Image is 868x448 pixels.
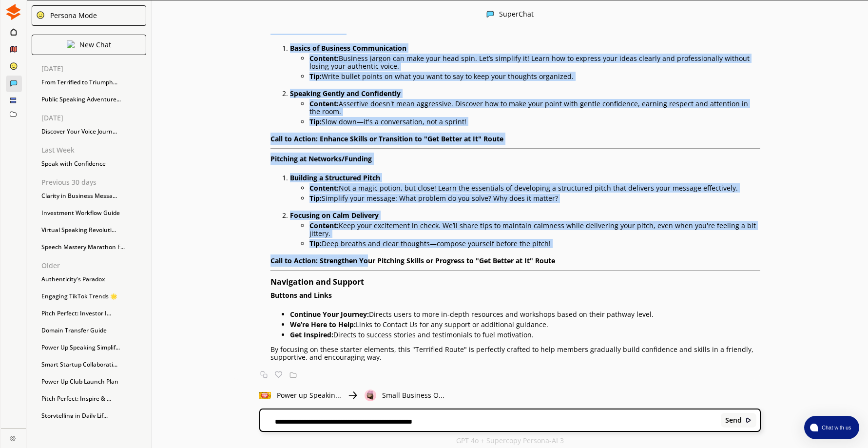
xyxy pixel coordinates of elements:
p: Slow down—it's a conversation, not a sprint! [309,118,760,126]
div: Storytelling in Daily Lif... [37,409,151,423]
div: Discover Your Voice Journ... [37,124,151,139]
div: Authenticity's Paradox [37,272,151,287]
img: Close [259,390,271,401]
strong: Pitching at Networks/Funding [270,154,372,163]
img: Close [10,435,16,441]
p: By focusing on these starter elements, this "Terrified Route" is perfectly crafted to help member... [270,346,760,361]
h4: Call to Action: Enhance Skills or Transition to "Get Better at It" Route [270,133,760,145]
h4: Buttons and Links [270,289,760,301]
strong: Tip: [309,239,322,248]
strong: Tip: [309,117,322,126]
p: Previous 30 days [41,178,151,186]
img: Close [5,4,21,20]
strong: Content: [309,99,339,108]
p: GPT 4o + Supercopy Persona-AI 3 [456,437,564,445]
div: Investment Workflow Guide [37,206,151,220]
img: Close [67,40,75,48]
p: Last Week [41,146,151,154]
div: Public Speaking Adventure... [37,92,151,107]
div: Speech Mastery Marathon F... [37,240,151,254]
div: Speak with Confidence [37,156,151,171]
img: Close [365,390,376,401]
img: Copy [260,371,268,378]
strong: Building a Structured Pitch [290,173,380,182]
div: Domain Transfer Guide [37,323,151,338]
b: Send [725,416,742,424]
strong: Speaking Gently and Confidently [290,89,401,98]
div: Pitch Perfect: Inspire & ... [37,391,151,406]
p: Assertive doesn't mean aggressive. Discover how to make your point with gentle confidence, earnin... [309,100,760,116]
img: Close [745,417,752,424]
p: New Chat [79,41,111,49]
strong: Basics of Business Communication [290,43,406,53]
p: [DATE] [41,65,151,73]
div: Virtual Speaking Revoluti... [37,223,151,237]
a: Close [1,429,26,446]
strong: We’re Here to Help: [290,320,356,329]
img: Close [36,11,45,19]
div: Pitch Perfect: Investor I... [37,306,151,321]
strong: Navigation and Support [270,276,364,287]
div: From Terrified to Triumph... [37,75,151,90]
img: Close [347,390,359,401]
strong: Get Inspired: [290,330,333,339]
strong: Tip: [309,194,322,203]
p: Write bullet points on what you want to say to keep your thoughts organized. [309,73,760,80]
strong: Content: [309,221,339,230]
p: Links to Contact Us for any support or additional guidance. [290,321,760,329]
p: Power up Speakin... [277,391,341,399]
strong: Focusing on Calm Delivery [290,211,379,220]
strong: Content: [309,54,339,63]
strong: Continue Your Journey: [290,310,369,319]
p: Simplify your message: What problem do you solve? Why does it matter? [309,195,760,202]
div: SuperChat [499,10,534,19]
div: Clarity in Business Messa... [37,189,151,203]
p: Not a magic potion, but close! Learn the essentials of developing a structured pitch that deliver... [309,184,760,192]
p: Keep your excitement in check. We’ll share tips to maintain calmness while delivering your pitch,... [309,222,760,237]
img: Favorite [275,371,282,378]
p: Small Business O... [382,391,444,399]
p: Business jargon can make your head spin. Let’s simplify it! Learn how to express your ideas clear... [309,55,760,70]
div: Smart Startup Collaborati... [37,357,151,372]
span: Chat with us [818,424,853,431]
h4: Call to Action: Strengthen Your Pitching Skills or Progress to "Get Better at It" Route [270,254,760,267]
strong: Tip: [309,72,322,81]
div: Persona Mode [47,12,97,19]
div: Engaging TikTok Trends 🌟 [37,289,151,304]
img: Close [486,10,494,18]
p: [DATE] [41,114,151,122]
p: Directs to success stories and testimonials to fuel motivation. [290,331,760,339]
div: Power Up Club Launch Plan [37,374,151,389]
button: atlas-launcher [804,416,859,439]
p: Older [41,262,151,270]
div: Power Up Speaking Simplif... [37,340,151,355]
strong: Content: [309,183,339,193]
img: Save [289,371,297,378]
p: Directs users to more in-depth resources and workshops based on their pathway level. [290,311,760,318]
p: Deep breaths and clear thoughts—compose yourself before the pitch! [309,240,760,248]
